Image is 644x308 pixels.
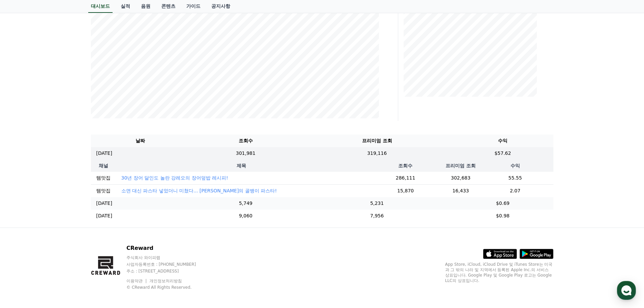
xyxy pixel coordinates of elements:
p: [DATE] [96,150,112,157]
td: 302,683 [444,172,477,185]
td: 55.55 [477,172,553,185]
p: [DATE] [96,200,112,207]
td: 301,981 [190,147,302,160]
p: CReward [126,244,209,252]
td: $0.98 [452,210,553,222]
td: 7,956 [302,210,452,222]
p: © CReward All Rights Reserved. [126,285,209,290]
p: [DATE] [96,212,112,219]
th: 조회수 [190,135,302,147]
th: 날짜 [91,135,190,147]
td: 2.07 [477,184,553,197]
p: 사업자등록번호 : [PHONE_NUMBER] [126,262,209,267]
td: 5,231 [302,197,452,210]
th: 채널 [91,160,116,172]
a: 개인정보처리방침 [149,279,182,283]
td: 319,116 [302,147,452,160]
td: 템맛집 [91,172,116,185]
td: 286,111 [367,172,445,185]
span: 대화 [62,225,70,230]
th: 수익 [477,160,553,172]
td: 5,749 [190,197,302,210]
button: 30년 장어 달인도 놀란 강레오의 장어덮밥 레시피! [121,174,228,181]
td: 9,060 [190,210,302,222]
p: App Store, iCloud, iCloud Drive 및 iTunes Store는 미국과 그 밖의 나라 및 지역에서 등록된 Apple Inc.의 서비스 상표입니다. Goo... [445,262,553,283]
button: 소면 대신 파스타 넣었더니 미쳤다... [PERSON_NAME]의 골뱅이 파스타! [121,187,277,194]
a: 설정 [87,214,130,231]
th: 프리미엄 조회 [444,160,477,172]
td: 16,433 [444,184,477,197]
a: 이용약관 [126,279,148,283]
th: 프리미엄 조회 [302,135,452,147]
th: 제목 [116,160,367,172]
td: $0.69 [452,197,553,210]
th: 조회수 [367,160,445,172]
span: 설정 [104,224,113,230]
td: 15,870 [367,184,445,197]
th: 수익 [452,135,553,147]
p: 주소 : [STREET_ADDRESS] [126,268,209,274]
p: 주식회사 와이피랩 [126,255,209,260]
span: 홈 [21,224,25,230]
td: $57.62 [452,147,553,160]
a: 홈 [2,214,45,231]
a: 대화 [45,214,87,231]
td: 템맛집 [91,184,116,197]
